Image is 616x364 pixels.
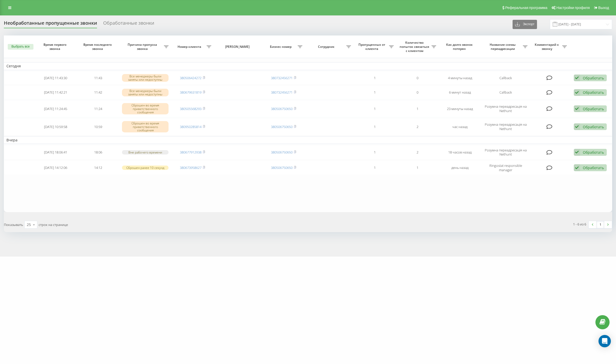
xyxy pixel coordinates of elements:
[583,150,604,155] div: Обработать
[271,165,293,170] a: 380506750650
[4,62,612,70] td: Сегодня
[396,71,439,85] td: 0
[77,86,119,99] td: 11:42
[396,118,439,135] td: 2
[81,43,115,51] span: Время последнего звонка
[354,86,396,99] td: 1
[174,45,206,49] span: Номер клиента
[396,145,439,159] td: 2
[180,124,201,129] a: 380950285814
[356,43,389,51] span: Пропущенных от клиента
[396,86,439,99] td: 0
[583,90,604,95] div: Обработать
[439,100,481,117] td: 23 минуты назад
[34,118,77,135] td: [DATE] 10:59:58
[77,145,119,159] td: 18:06
[481,100,530,117] td: Розумна переадресація на Nethunt
[271,76,293,80] a: 380732456271
[354,160,396,175] td: 1
[271,150,293,154] a: 380506750650
[481,71,530,85] td: Callback
[77,160,119,175] td: 14:12
[484,43,523,51] span: Название схемы переадресации
[34,100,77,117] td: [DATE] 11:24:45
[573,222,586,227] div: 1 - 6 из 6
[399,41,432,53] span: Количество попыток связаться с клиентом
[481,118,530,135] td: Розумна переадресація на Nethunt
[77,100,119,117] td: 11:24
[27,222,31,227] div: 25
[354,145,396,159] td: 1
[513,20,537,29] button: Экспорт
[583,76,604,80] div: Обработать
[122,166,169,170] div: Сброшен ранее 10 секунд
[4,222,23,227] span: Показывать
[439,160,481,175] td: день назад
[265,45,298,49] span: Бизнес номер
[354,100,396,117] td: 1
[354,118,396,135] td: 1
[271,90,293,95] a: 380732456271
[122,121,169,132] div: Сброшен во время приветственного сообщения
[218,45,258,49] span: [PERSON_NAME]
[598,6,609,10] span: Выход
[583,165,604,170] div: Обработать
[180,165,201,170] a: 380673958627
[34,145,77,159] td: [DATE] 18:06:41
[34,71,77,85] td: [DATE] 11:43:30
[122,103,169,114] div: Сброшен во время приветственного сообщения
[34,160,77,175] td: [DATE] 14:12:06
[8,44,33,50] button: Выбрать все
[4,20,97,28] div: Необработанные пропущенные звонки
[599,335,611,347] div: Open Intercom Messenger
[533,43,562,51] span: Комментарий к звонку
[583,106,604,111] div: Обработать
[122,150,169,154] div: Вне рабочего времени
[180,90,201,95] a: 380679631819
[443,43,477,51] span: Как долго звонок потерян
[4,136,612,144] td: Вчера
[180,106,201,111] a: 380505568293
[396,100,439,117] td: 1
[596,221,604,228] a: 1
[77,71,119,85] td: 11:43
[39,43,72,51] span: Время первого звонка
[556,6,590,10] span: Настройки профиля
[39,222,68,227] span: строк на странице
[439,86,481,99] td: 6 минут назад
[103,20,154,28] div: Обработанные звонки
[481,86,530,99] td: Callback
[505,6,547,10] span: Реферальная программа
[354,71,396,85] td: 1
[439,71,481,85] td: 4 минуты назад
[122,89,169,96] div: Все менеджеры были заняты или недоступны
[396,160,439,175] td: 1
[307,45,346,49] span: Сотрудник
[439,118,481,135] td: час назад
[481,160,530,175] td: Ringostat responsible manager
[77,118,119,135] td: 10:59
[583,124,604,129] div: Обработать
[122,74,169,82] div: Все менеджеры были заняты или недоступны
[180,150,201,154] a: 380677912938
[439,145,481,159] td: 18 часов назад
[122,43,164,51] span: Причина пропуска звонка
[34,86,77,99] td: [DATE] 11:42:21
[481,145,530,159] td: Розумна переадресація на Nethunt
[271,106,293,111] a: 380506750650
[180,76,201,80] a: 380506424272
[271,124,293,129] a: 380506750650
